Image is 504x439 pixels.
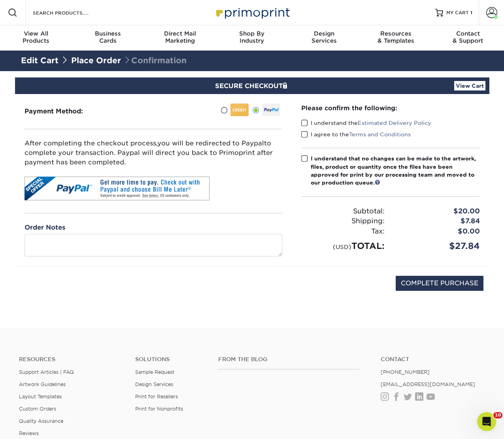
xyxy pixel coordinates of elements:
div: $20.00 [391,206,486,217]
a: Sample Request [135,369,174,375]
a: [EMAIL_ADDRESS][DOMAIN_NAME] [381,381,475,387]
span: Design [288,30,360,37]
span: 1 [470,10,472,15]
a: Artwork Guidelines [19,381,66,387]
input: COMPLETE PURCHASE [396,276,483,291]
span: Contact [432,30,504,37]
span: 10 [493,412,502,418]
small: (USD) [333,243,351,250]
h4: Resources [19,356,123,363]
label: I understand the [301,119,431,127]
a: Support Articles | FAQ [19,369,74,375]
input: SEARCH PRODUCTS..... [32,8,109,17]
span: you will be redirected to Paypal [157,139,264,147]
span: Direct Mail [144,30,216,37]
span: MY CART [446,9,469,16]
a: Shop ByIndustry [216,25,288,51]
div: I understand that no changes can be made to the artwork, files, product or quantity once the file... [311,154,480,187]
div: Subtotal: [295,206,391,217]
a: View Cart [454,81,485,90]
label: I agree to the [301,130,411,138]
span: SECURE CHECKOUT [215,82,289,90]
a: Direct MailMarketing [144,25,216,51]
a: Design Services [135,381,173,387]
img: DigiCert Secured Site Seal [21,276,60,299]
div: Tax: [295,226,391,237]
a: BusinessCards [72,25,144,51]
span: Resources [360,30,432,37]
div: $7.84 [391,216,486,226]
a: Resources& Templates [360,25,432,51]
span: Confirmation [123,56,187,65]
div: & Templates [360,30,432,44]
a: Place Order [71,56,121,65]
div: $27.84 [391,239,486,252]
a: Terms and Conditions [349,131,411,138]
div: TOTAL: [295,239,391,252]
div: Shipping: [295,216,391,226]
iframe: Intercom live chat [477,412,496,431]
div: & Support [432,30,504,44]
a: Layout Templates [19,394,62,399]
div: Industry [216,30,288,44]
div: Marketing [144,30,216,44]
h4: Solutions [135,356,206,363]
label: Order Notes [25,223,65,232]
div: Cards [72,30,144,44]
div: After completing the checkout process, to complete your transaction. Paypal will direct you back ... [25,139,282,167]
div: Please confirm the following: [301,104,480,113]
a: Custom Orders [19,406,56,412]
a: Estimated Delivery Policy [358,120,431,126]
h4: From the Blog [218,356,359,363]
span: Shop By [216,30,288,37]
a: Contact& Support [432,25,504,51]
a: [PHONE_NUMBER] [381,369,430,375]
img: Primoprint [213,4,292,21]
a: Contact [381,356,485,363]
span: Business [72,30,144,37]
div: $0.00 [391,226,486,237]
a: DesignServices [288,25,360,51]
div: Services [288,30,360,44]
img: Bill Me Later [25,177,210,200]
a: Print for Resellers [135,394,178,399]
h3: Payment Method: [25,107,102,115]
a: Print for Nonprofits [135,406,183,412]
a: Edit Cart [21,56,59,65]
